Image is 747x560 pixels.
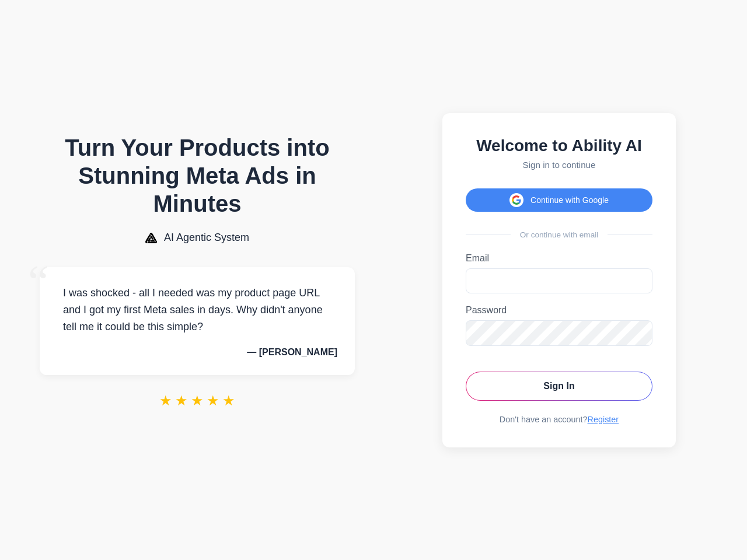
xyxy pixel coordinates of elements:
p: I was shocked - all I needed was my product page URL and I got my first Meta sales in days. Why d... [57,285,337,335]
p: Sign in to continue [466,160,652,170]
span: ★ [207,393,219,409]
label: Email [466,253,652,264]
span: ★ [175,393,188,409]
span: “ [28,256,49,309]
span: ★ [159,393,172,409]
img: AI Agentic System Logo [145,233,157,243]
button: Sign In [466,372,652,401]
span: ★ [222,393,235,409]
span: AI Agentic System [164,232,249,244]
span: ★ [191,393,204,409]
h2: Welcome to Ability AI [466,136,652,155]
p: — [PERSON_NAME] [57,347,337,358]
label: Password [466,305,652,316]
div: Don't have an account? [466,415,652,424]
h1: Turn Your Products into Stunning Meta Ads in Minutes [40,134,355,218]
button: Continue with Google [466,188,652,212]
div: Or continue with email [466,230,652,239]
a: Register [588,415,619,424]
